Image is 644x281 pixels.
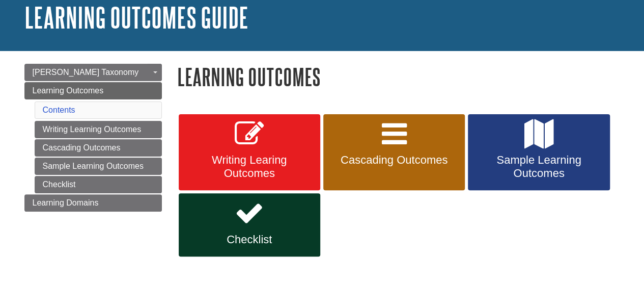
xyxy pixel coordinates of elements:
a: Sample Learning Outcomes [468,114,609,191]
a: Checklist [179,193,320,257]
span: Learning Outcomes [33,86,104,95]
div: Guide Page Menu [24,64,162,212]
a: Sample Learning Outcomes [35,158,162,175]
a: Cascading Outcomes [323,114,465,191]
span: [PERSON_NAME] Taxonomy [33,68,139,76]
span: Writing Learing Outcomes [186,154,313,180]
a: Cascading Outcomes [35,139,162,157]
a: [PERSON_NAME] Taxonomy [24,64,162,81]
span: Learning Domains [33,198,99,207]
a: Learning Domains [24,194,162,212]
span: Checklist [186,233,313,246]
span: Sample Learning Outcomes [475,154,602,180]
span: Cascading Outcomes [331,154,457,167]
h1: Learning Outcomes [177,64,620,90]
a: Learning Outcomes [24,82,162,99]
a: Checklist [35,176,162,193]
a: Writing Learing Outcomes [179,114,320,191]
a: Contents [43,106,75,114]
a: Learning Outcomes Guide [24,2,248,33]
a: Writing Learning Outcomes [35,121,162,138]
